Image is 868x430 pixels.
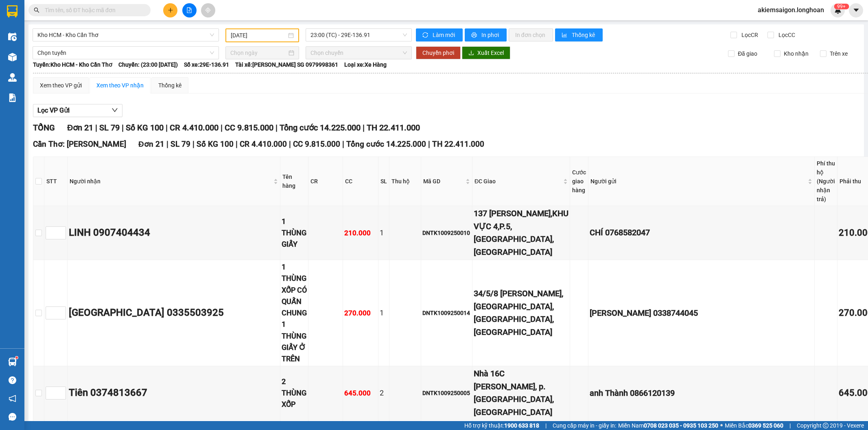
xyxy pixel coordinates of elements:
[344,308,377,319] div: 270.000
[9,413,16,421] span: message
[346,139,426,149] span: Tổng cước 14.225.000
[853,7,860,14] span: caret-down
[7,5,17,17] img: logo-vxr
[282,376,307,410] div: 2 THÙNG XỐP
[70,177,272,186] span: Người nhận
[15,356,18,359] sup: 1
[590,226,813,239] div: CHÍ 0768582047
[823,423,829,428] span: copyright
[423,177,464,186] span: Mã GD
[474,177,562,186] span: ĐC Giao
[378,157,389,206] th: SL
[138,139,164,149] span: Đơn 21
[725,421,783,430] span: Miền Bắc
[572,30,596,39] span: Thống kê
[474,287,568,339] div: 34/5/8 [PERSON_NAME], [GEOGRAPHIC_DATA], [GEOGRAPHIC_DATA], [GEOGRAPHIC_DATA]
[416,46,461,59] button: Chuyển phơi
[422,389,471,397] div: DNTK1009250005
[834,4,849,9] sup: 366
[37,29,214,41] span: Kho HCM - Kho Cần Thơ
[834,7,842,14] img: icon-new-feature
[553,421,616,430] span: Cung cấp máy in - giấy in:
[344,228,377,239] div: 210.000
[644,422,718,429] strong: 0708 023 035 - 0935 103 250
[192,139,195,149] span: |
[34,7,39,13] span: search
[240,139,287,149] span: CR 4.410.000
[8,93,17,102] img: solution-icon
[37,105,70,115] span: Lọc VP Gửi
[380,387,388,399] div: 2
[367,123,420,132] span: TH 22.411.000
[789,421,791,430] span: |
[44,157,68,206] th: STT
[590,177,806,186] span: Người gửi
[481,30,500,39] span: In phơi
[37,47,214,59] span: Chọn tuyến
[280,123,361,132] span: Tổng cước 14.225.000
[422,32,429,39] span: sync
[8,73,17,82] img: warehouse-icon
[815,157,837,206] th: Phí thu hộ (Người nhận trả)
[69,225,279,241] div: LINH 0907404434
[293,139,340,149] span: CC 9.815.000
[342,139,344,149] span: |
[471,32,478,39] span: printer
[555,28,603,41] button: bar-chartThống kê
[166,123,168,132] span: |
[40,81,82,90] div: Xem theo VP gửi
[781,49,812,58] span: Kho nhận
[343,157,378,206] th: CC
[570,157,588,206] th: Cước giao hàng
[112,107,118,113] span: down
[474,367,568,419] div: Nhà 16C [PERSON_NAME], p. [GEOGRAPHIC_DATA], [GEOGRAPHIC_DATA]
[69,385,279,401] div: Tiên 0374813667
[416,28,463,41] button: syncLàm mới
[221,123,223,132] span: |
[171,139,190,149] span: SL 79
[545,421,547,430] span: |
[462,46,510,59] button: downloadXuất Excel
[205,7,211,13] span: aim
[99,123,120,132] span: SL 79
[775,30,796,39] span: Lọc CC
[344,388,377,399] div: 645.000
[95,123,97,132] span: |
[849,3,863,17] button: caret-down
[344,60,387,69] span: Loại xe: Xe Hàng
[33,139,126,149] span: Cần Thơ: [PERSON_NAME]
[465,28,507,41] button: printerIn phơi
[422,308,471,317] div: DNTK1009250014
[9,395,16,402] span: notification
[96,81,144,90] div: Xem theo VP nhận
[428,139,430,149] span: |
[748,422,783,429] strong: 0369 525 060
[230,48,287,57] input: Chọn ngày
[280,157,308,206] th: Tên hàng
[282,261,307,365] div: 1 THÙNG XỐP CÓ QUẤN CHUNG 1 THÙNG GIẤY Ở TRÊN
[118,60,178,69] span: Chuyến: (23:00 [DATE])
[33,61,112,68] b: Tuyến: Kho HCM - Kho Cần Thơ
[235,60,338,69] span: Tài xế: [PERSON_NAME] SG 0979998361
[421,260,472,367] td: DNTK1009250014
[158,81,181,90] div: Thống kê
[182,3,197,17] button: file-add
[122,123,124,132] span: |
[464,421,539,430] span: Hỗ trợ kỹ thuật:
[380,307,388,319] div: 1
[720,424,723,427] span: ⚪️
[8,358,17,366] img: warehouse-icon
[170,123,219,132] span: CR 4.410.000
[389,157,421,206] th: Thu hộ
[33,123,55,132] span: TỔNG
[433,30,456,39] span: Làm mới
[590,307,813,319] div: [PERSON_NAME] 0338744045
[197,139,234,149] span: Số KG 100
[735,49,761,58] span: Đã giao
[166,139,168,149] span: |
[126,123,164,132] span: Số KG 100
[618,421,718,430] span: Miền Nam
[282,216,307,250] div: 1 THÙNG GIẤY
[310,29,407,41] span: 23:00 (TC) - 29E-136.91
[422,228,471,237] div: DNTK1009250010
